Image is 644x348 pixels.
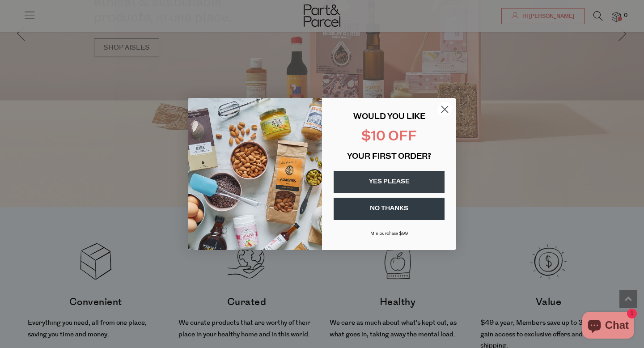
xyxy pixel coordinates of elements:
[580,312,637,341] inbox-online-store-chat: Shopify online store chat
[334,171,445,193] button: YES PLEASE
[353,113,425,121] span: WOULD YOU LIKE
[347,153,431,161] span: YOUR FIRST ORDER?
[370,231,408,236] span: Min purchase $99
[334,198,445,220] button: NO THANKS
[188,98,322,250] img: 43fba0fb-7538-40bc-babb-ffb1a4d097bc.jpeg
[361,130,417,144] span: $10 OFF
[437,102,453,117] button: Close dialog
